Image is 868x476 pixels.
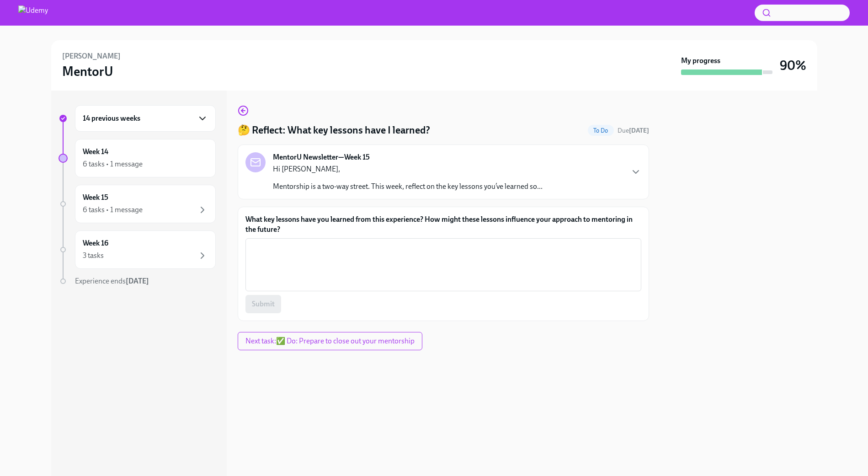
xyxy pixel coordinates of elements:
a: Week 163 tasks [59,230,216,269]
p: Hi [PERSON_NAME], [273,164,543,174]
div: 3 tasks [83,251,104,261]
h3: 90% [780,57,806,74]
h6: 14 previous weeks [83,113,140,123]
span: To Do [588,127,614,134]
img: Udemy [18,5,48,20]
strong: MentorU Newsletter—Week 15 [273,152,370,162]
strong: [DATE] [629,127,649,134]
button: Next task:✅ Do: Prepare to close out your mentorship [238,332,422,350]
h6: Week 16 [83,238,108,248]
h3: MentorU [62,63,113,80]
div: 14 previous weeks [75,105,216,132]
div: 6 tasks • 1 message [83,205,143,215]
h4: 🤔 Reflect: What key lessons have I learned? [238,123,430,137]
strong: My progress [681,56,720,66]
span: Due [618,127,649,134]
h6: Week 15 [83,193,108,203]
p: Mentorship is a two-way street. This week, reflect on the key lessons you’ve learned so... [273,182,543,192]
a: Week 156 tasks • 1 message [59,185,216,223]
div: 6 tasks • 1 message [83,159,143,169]
a: Week 146 tasks • 1 message [59,139,216,177]
span: Experience ends [75,277,149,285]
h6: [PERSON_NAME] [62,51,121,61]
span: August 29th, 2025 23:00 [618,126,649,135]
h6: Week 14 [83,147,108,157]
strong: [DATE] [126,277,149,285]
label: What key lessons have you learned from this experience? How might these lessons influence your ap... [245,214,641,235]
span: Next task : ✅ Do: Prepare to close out your mentorship [245,337,415,346]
